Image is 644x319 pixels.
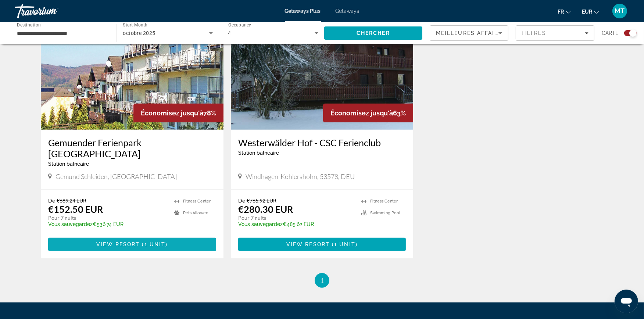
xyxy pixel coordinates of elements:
span: EUR [582,9,592,15]
span: Carte [602,28,619,38]
span: Fitness Center [183,199,211,204]
span: €765.92 EUR [247,197,276,204]
span: View Resort [96,241,140,247]
div: 78% [133,104,223,122]
span: Vous sauvegardez [238,221,283,227]
div: 63% [323,104,413,122]
span: Vous sauvegardez [48,221,93,227]
span: Fitness Center [370,199,398,204]
button: User Menu [610,3,629,19]
button: Change language [558,6,571,17]
span: Filtres [522,30,547,36]
a: Getaways [336,8,359,14]
span: 4 [228,30,231,36]
span: ( ) [330,241,358,247]
button: Filters [516,25,594,41]
p: Pour 7 nuits [48,215,167,221]
span: Swimming Pool [370,211,400,215]
button: View Resort(1 unit) [48,238,216,251]
p: Pour 7 nuits [238,215,354,221]
button: Search [324,26,422,40]
span: Start Month [123,23,147,28]
span: Occupancy [228,23,251,28]
span: 1 unit [334,241,355,247]
span: Économisez jusqu'à [141,109,203,117]
span: Destination [17,22,41,28]
span: Gemund Schleiden, [GEOGRAPHIC_DATA] [56,172,177,180]
p: €280.30 EUR [238,204,293,215]
span: 1 unit [144,241,166,247]
span: Windhagen-Kohlershohn, 53578, DEU [246,172,355,180]
button: Change currency [582,6,599,17]
span: fr [558,9,564,15]
span: Chercher [357,30,390,36]
img: Gemuender Ferienpark Salzberg [41,12,223,130]
span: Économisez jusqu'à [330,109,393,117]
img: Westerwälder Hof - CSC Ferienclub [231,12,414,130]
iframe: Bouton de lancement de la fenêtre de messagerie [615,290,638,313]
span: 1 [320,276,324,284]
span: octobre 2025 [123,30,155,36]
span: Station balnéaire [238,150,279,156]
span: Meilleures affaires [436,30,507,36]
span: Station balnéaire [48,161,89,167]
a: Gemuender Ferienpark [GEOGRAPHIC_DATA] [48,137,216,159]
p: €536.74 EUR [48,221,167,227]
span: ( ) [140,241,168,247]
span: MT [615,7,625,15]
nav: Pagination [41,273,603,288]
button: View Resort(1 unit) [238,238,406,251]
a: Westerwälder Hof - CSC Ferienclub [238,137,406,148]
span: View Resort [286,241,330,247]
span: De [238,197,245,204]
p: €152.50 EUR [48,204,103,215]
a: Travorium [15,1,88,21]
span: €689.24 EUR [57,197,86,204]
mat-select: Sort by [436,29,502,37]
a: Getaways Plus [285,8,321,14]
span: Pets Allowed [183,211,208,215]
span: De [48,197,55,204]
p: €485.62 EUR [238,221,354,227]
input: Select destination [17,29,107,38]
